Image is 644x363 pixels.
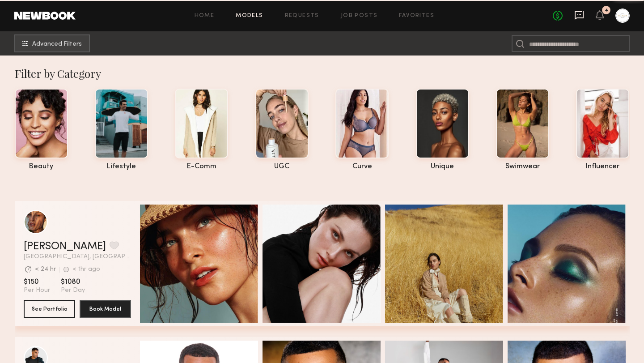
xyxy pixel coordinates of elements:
div: Filter by Category [15,66,630,81]
a: Job Posts [341,13,378,19]
div: < 24 hr [35,266,56,273]
span: Advanced Filters [32,41,82,47]
button: Advanced Filters [14,34,90,52]
div: 4 [605,8,608,13]
a: Requests [285,13,319,19]
a: Favorites [399,13,434,19]
div: curve [335,163,389,171]
div: e-comm [175,163,228,171]
span: [GEOGRAPHIC_DATA], [GEOGRAPHIC_DATA] [24,254,131,260]
div: beauty [15,163,68,171]
span: $150 [24,278,50,286]
div: < 1hr ago [72,266,100,273]
div: swimwear [496,163,549,171]
span: $1080 [61,278,85,286]
div: UGC [255,163,309,171]
div: influencer [576,163,629,171]
div: lifestyle [95,163,148,171]
span: Per Hour [24,286,50,295]
a: [PERSON_NAME] [24,241,106,252]
span: Per Day [61,286,85,295]
button: Book Model [80,300,131,318]
a: Models [236,13,263,19]
a: Home [195,13,215,19]
button: See Portfolio [24,300,75,318]
div: unique [416,163,469,171]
